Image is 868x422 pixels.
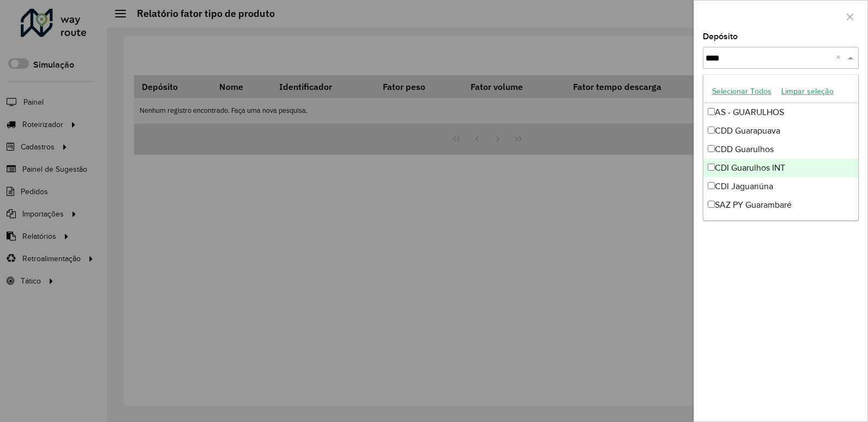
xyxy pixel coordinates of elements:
div: SAZ PY Guarambaré [703,196,858,214]
div: CDI Jaguariúna [703,177,858,196]
div: CDD Guarapuava [703,122,858,140]
button: Selecionar Todos [707,83,776,100]
div: CDD Guarulhos [703,140,858,159]
label: Depósito [703,30,738,43]
div: AS - GUARULHOS [703,103,858,122]
div: CDI Guarulhos INT [703,159,858,177]
button: Limpar seleção [776,83,839,100]
ng-dropdown-panel: Options list [703,74,859,221]
span: Clear all [836,51,845,64]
